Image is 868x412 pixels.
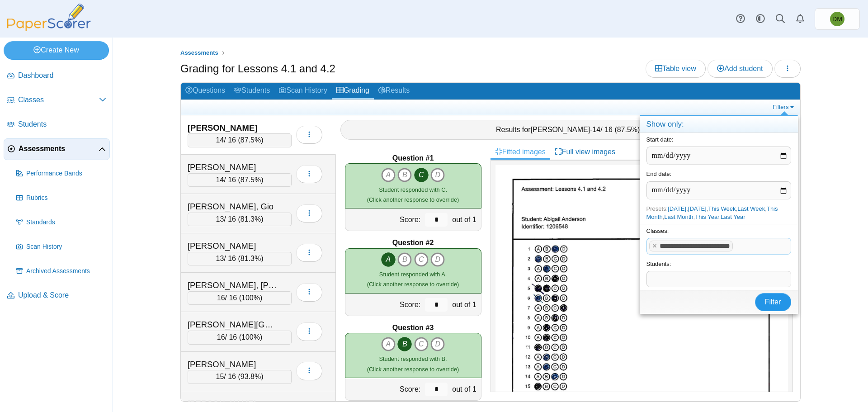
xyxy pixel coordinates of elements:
[13,236,110,258] a: Scan History
[414,337,429,351] i: C
[345,208,423,231] div: Score:
[367,355,459,372] small: (Click another response to override)
[367,271,459,288] small: (Click another response to override)
[646,136,674,143] label: Start date:
[241,215,261,223] span: 81.3%
[241,373,261,380] span: 93.8%
[216,373,224,380] span: 15
[188,331,292,344] div: / 16 ( )
[737,205,765,212] a: Last Week
[230,83,274,99] a: Students
[188,279,278,291] div: [PERSON_NAME], [PERSON_NAME]
[216,136,224,144] span: 14
[381,337,396,351] i: A
[13,187,110,209] a: Rubrics
[241,333,260,341] span: 100%
[379,186,447,193] span: Student responded with C.
[188,240,278,252] div: [PERSON_NAME]
[770,103,798,112] a: Filters
[392,323,434,333] b: Question #3
[646,205,778,220] a: This Month
[274,83,332,99] a: Scan History
[188,173,292,187] div: / 16 ( )
[397,252,412,267] i: B
[414,168,429,182] i: C
[4,90,110,111] a: Classes
[430,252,445,267] i: D
[216,215,224,223] span: 13
[188,133,292,147] div: / 16 ( )
[688,205,707,212] a: [DATE]
[755,293,791,311] button: Filter
[450,208,481,231] div: out of 1
[4,114,110,136] a: Students
[4,138,110,160] a: Assessments
[178,47,221,59] a: Assessments
[18,95,99,105] span: Classes
[340,120,796,140] div: Results for - / 16 ( )
[26,194,106,203] span: Rubrics
[592,126,600,133] span: 14
[26,169,106,178] span: Performance Bands
[188,252,292,265] div: / 16 ( )
[241,294,260,302] span: 100%
[646,238,791,254] tags: ​
[26,242,106,251] span: Scan History
[790,9,810,29] a: Alerts
[717,65,763,72] span: Add student
[668,205,686,212] a: [DATE]
[640,116,798,133] h4: Show only:
[18,290,106,300] span: Upload & Score
[181,83,230,99] a: Questions
[617,126,637,133] span: 87.5%
[367,186,459,203] small: (Click another response to override)
[216,176,224,184] span: 14
[708,205,736,212] a: This Week
[216,255,224,262] span: 13
[815,8,860,30] a: Domenic Mariani
[4,4,94,31] img: PaperScorer
[430,337,445,351] i: D
[646,205,778,220] span: Presets: , , , , , , ,
[381,168,396,182] i: A
[550,144,620,160] a: Full view images
[450,378,481,400] div: out of 1
[4,65,110,87] a: Dashboard
[4,25,94,33] a: PaperScorer
[664,213,693,220] a: Last Month
[241,176,261,184] span: 87.5%
[646,260,671,267] label: Students:
[646,60,706,78] a: Table view
[646,271,791,287] tags: ​
[188,370,292,384] div: / 16 ( )
[655,65,696,72] span: Table view
[241,136,261,144] span: 87.5%
[18,119,106,129] span: Students
[695,213,719,220] a: This Year
[241,255,261,262] span: 81.3%
[332,83,374,99] a: Grading
[188,122,278,134] div: [PERSON_NAME]
[13,212,110,233] a: Standards
[345,378,423,400] div: Score:
[374,83,414,99] a: Results
[188,291,292,305] div: / 16 ( )
[188,359,278,370] div: [PERSON_NAME]
[651,243,659,249] x: remove tag
[531,126,590,133] span: [PERSON_NAME]
[392,238,434,248] b: Question #2
[26,218,106,227] span: Standards
[188,213,292,226] div: / 16 ( )
[188,161,278,173] div: [PERSON_NAME]
[414,252,429,267] i: C
[708,60,772,78] a: Add student
[217,333,225,341] span: 16
[217,294,225,302] span: 16
[381,252,396,267] i: A
[832,16,842,22] span: Domenic Mariani
[491,144,550,160] a: Fitted images
[4,41,109,59] a: Create New
[180,61,335,76] h1: Grading for Lessons 4.1 and 4.2
[450,294,481,316] div: out of 1
[646,170,672,177] label: End date:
